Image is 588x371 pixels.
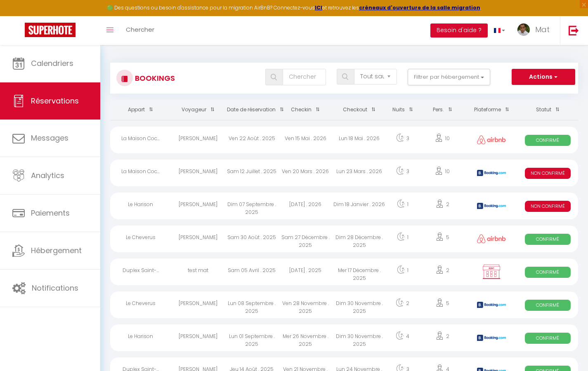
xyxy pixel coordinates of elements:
span: Chercher [126,25,154,34]
span: Mat [535,24,550,35]
span: Paiements [31,208,70,218]
span: Notifications [32,283,78,293]
h3: Bookings [133,69,175,87]
span: Calendriers [31,58,73,68]
input: Chercher [283,69,326,85]
th: Sort by status [517,100,578,120]
th: Sort by nights [386,100,419,120]
th: Sort by checkin [279,100,332,120]
a: ICI [315,4,322,11]
a: créneaux d'ouverture de la salle migration [359,4,480,11]
span: Réservations [31,96,79,106]
th: Sort by channel [466,100,517,120]
span: Analytics [31,170,64,181]
a: Chercher [120,16,161,45]
span: Messages [31,133,68,143]
button: Actions [512,69,575,85]
button: Besoin d'aide ? [430,23,488,38]
span: Hébergement [31,245,82,256]
img: ... [517,23,530,36]
a: ... Mat [511,16,560,45]
img: Super Booking [25,23,76,37]
th: Sort by booking date [225,100,279,120]
button: Ouvrir le widget de chat LiveChat [7,3,31,28]
th: Sort by guest [171,100,224,120]
th: Sort by checkout [333,100,386,120]
th: Sort by people [419,100,465,120]
button: Filtrer par hébergement [408,69,490,85]
img: logout [569,25,579,35]
th: Sort by rentals [110,100,171,120]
